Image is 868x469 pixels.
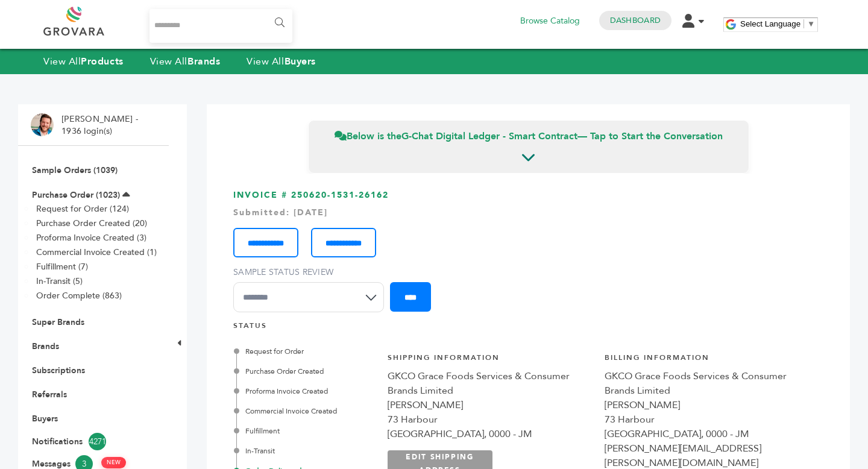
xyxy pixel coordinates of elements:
a: Subscriptions [32,365,85,376]
li: [PERSON_NAME] - 1936 login(s) [61,113,141,137]
a: Buyers [32,413,58,424]
div: 73 Harbour [388,412,593,427]
a: View AllBrands [150,55,221,68]
span: Below is the — Tap to Start the Conversation [335,130,723,143]
strong: Products [81,55,123,68]
input: Search... [149,9,292,43]
a: View AllBuyers [247,55,316,68]
div: [PERSON_NAME] [605,398,810,412]
strong: Brands [187,55,220,68]
a: Proforma Invoice Created (3) [36,232,146,244]
div: Purchase Order Created [236,366,374,377]
a: Sample Orders (1039) [32,165,118,176]
a: Fulfillment (7) [36,261,88,272]
strong: G-Chat Digital Ledger - Smart Contract [401,130,577,143]
label: Sample Status Review [233,266,390,279]
a: Order Complete (863) [36,290,122,301]
div: GKCO Grace Foods Services & Consumer Brands Limited [605,369,810,398]
span: NEW [101,457,126,468]
h3: INVOICE # 250620-1531-26162 [233,189,823,321]
a: Referrals [32,389,67,400]
div: 73 Harbour [605,412,810,427]
a: Brands [32,341,59,352]
div: Fulfillment [236,426,374,436]
div: [GEOGRAPHIC_DATA], 0000 - JM [605,427,810,441]
a: In-Transit (5) [36,275,83,287]
a: View AllProducts [43,55,124,68]
div: [GEOGRAPHIC_DATA], 0000 - JM [388,427,593,441]
div: In-Transit [236,445,374,456]
div: Proforma Invoice Created [236,386,374,397]
a: Notifications4271 [32,433,155,450]
strong: Buyers [285,55,316,68]
h4: Shipping Information [388,353,593,369]
span: Select Language [740,19,800,28]
span: ​ [804,19,804,28]
a: Dashboard [610,15,661,26]
span: 4271 [89,433,106,450]
h4: STATUS [233,321,823,337]
a: Request for Order (124) [36,203,129,215]
div: Commercial Invoice Created [236,406,374,417]
div: GKCO Grace Foods Services & Consumer Brands Limited [388,369,593,398]
a: Browse Catalog [520,14,580,28]
div: Submitted: [DATE] [233,207,823,219]
a: Select Language​ [740,19,815,28]
div: [PERSON_NAME] [388,398,593,412]
span: ▼ [807,19,815,28]
a: Commercial Invoice Created (1) [36,247,157,258]
a: Purchase Order Created (20) [36,218,147,229]
div: Request for Order [236,346,374,357]
a: Purchase Order (1023) [32,189,120,201]
h4: Billing Information [605,353,810,369]
a: Super Brands [32,316,84,328]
